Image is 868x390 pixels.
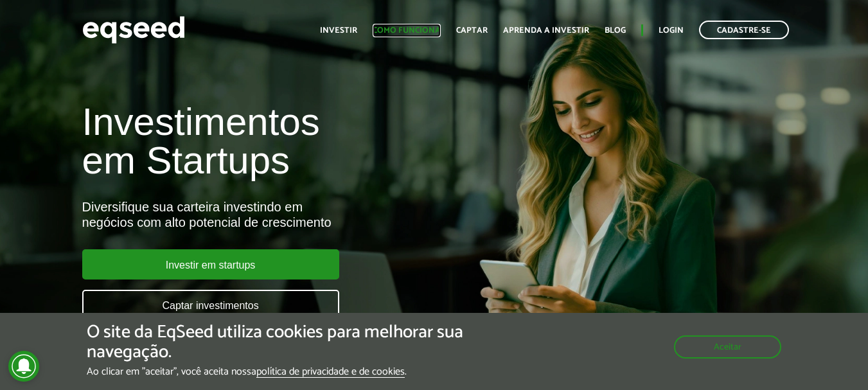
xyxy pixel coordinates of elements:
h5: O site da EqSeed utiliza cookies para melhorar sua navegação. [87,323,503,362]
a: Login [659,26,684,35]
a: Como funciona [373,26,441,35]
a: Captar investimentos [82,290,339,320]
h1: Investimentos em Startups [82,103,497,180]
a: Investir [320,26,357,35]
a: Captar [456,26,488,35]
a: política de privacidade e de cookies [256,367,405,378]
a: Blog [605,26,626,35]
div: Diversifique sua carteira investindo em negócios com alto potencial de crescimento [82,199,497,230]
p: Ao clicar em "aceitar", você aceita nossa . [87,366,503,378]
a: Aprenda a investir [503,26,589,35]
button: Aceitar [674,335,781,359]
a: Investir em startups [82,249,339,279]
img: EqSeed [82,13,185,47]
a: Cadastre-se [699,21,789,39]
